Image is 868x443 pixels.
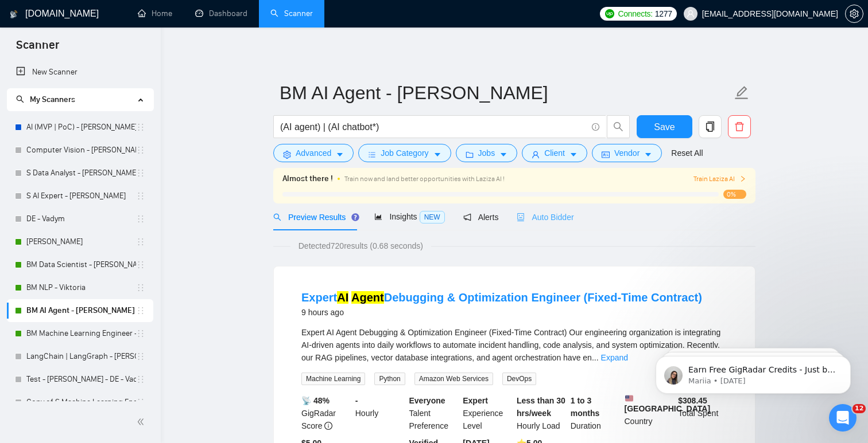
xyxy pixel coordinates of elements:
span: Job Category [381,147,428,159]
span: holder [136,214,145,224]
li: New Scanner [7,61,153,84]
li: BM Data Scientist - Viktoria [7,253,153,276]
span: area-chart [374,213,382,221]
span: edit [734,85,749,100]
li: S Data Analyst - Vlad [7,162,153,185]
div: Hourly [353,394,407,432]
span: holder [136,168,145,178]
li: BM AI Agent - Viktoria [7,299,153,322]
li: S AI Expert - Vlad [7,185,153,207]
span: caret-down [499,150,507,159]
span: 0% [723,190,746,199]
li: BM NLP - Viktoria [7,276,153,299]
span: search [607,121,629,132]
span: Train now and land better opportunities with Laziza AI ! [344,175,505,183]
span: holder [136,191,145,201]
div: Experience Level [460,394,514,432]
b: Less than 30 hrs/week [517,396,565,418]
span: Auto Bidder [517,213,573,222]
iframe: Intercom notifications message [638,332,868,412]
span: right [739,175,746,182]
span: idcard [602,150,610,159]
b: [GEOGRAPHIC_DATA] [625,394,711,413]
a: S Data Analyst - [PERSON_NAME] [26,162,136,185]
span: notification [463,213,471,221]
span: My Scanners [30,95,75,104]
a: BM AI Agent - [PERSON_NAME] [26,299,136,322]
a: setting [845,9,863,18]
span: 12 [852,404,866,413]
span: user [532,150,540,159]
a: AI (MVP | PoC) - [PERSON_NAME] [26,116,136,139]
li: Copy of S Machine Learning Engineer - Bohdan [7,391,153,414]
div: Country [622,394,676,432]
div: Expert AI Agent Debugging & Optimization Engineer (Fixed-Time Contract) Our engineering organizat... [301,326,727,364]
span: setting [846,9,863,18]
span: Train Laziza AI [693,174,746,185]
b: 📡 48% [301,396,330,405]
span: Save [654,120,675,134]
span: info-circle [324,422,332,430]
li: BM DE - Petro [7,230,153,253]
span: caret-down [336,150,344,159]
div: GigRadar Score [299,394,353,432]
span: holder [136,329,145,338]
span: Amazon Web Services [414,373,493,385]
span: holder [136,375,145,384]
div: Talent Preference [407,394,461,432]
div: Total Spent [676,394,730,432]
span: Preview Results [273,213,356,222]
li: LangChain | LangGraph - Borys [7,345,153,368]
span: search [16,95,24,103]
span: holder [136,123,145,132]
button: Save [637,115,692,138]
span: Insights [374,212,444,221]
span: holder [136,398,145,407]
span: Machine Learning [301,373,365,385]
span: holder [136,260,145,269]
li: Test - Yurii - DE - Vadym [7,368,153,391]
span: Python [374,373,405,385]
a: ExpertAI AgentDebugging & Optimization Engineer (Fixed-Time Contract) [301,291,702,304]
b: 1 to 3 months [571,396,600,418]
div: 9 hours ago [301,305,702,319]
a: homeHome [138,9,172,18]
span: DevOps [502,373,536,385]
a: Copy of S Machine Learning Engineer - [PERSON_NAME] [26,391,136,414]
li: AI (MVP | PoC) - Vitaliy [7,116,153,139]
span: holder [136,306,145,315]
span: NEW [420,211,445,224]
a: Expand [601,353,628,362]
a: LangChain | LangGraph - [PERSON_NAME] [26,345,136,368]
span: setting [283,150,291,159]
mark: Agent [351,291,384,304]
button: barsJob Categorycaret-down [358,144,451,162]
input: Search Freelance Jobs... [280,120,587,134]
mark: AI [337,291,348,304]
li: Computer Vision - Vlad [7,139,153,162]
span: caret-down [569,150,578,159]
span: Client [544,147,565,159]
a: [PERSON_NAME] [26,230,136,253]
span: Scanner [7,37,68,61]
img: 🇺🇸 [625,394,633,402]
a: BM NLP - Viktoria [26,276,136,299]
span: caret-down [644,150,652,159]
button: setting [845,5,863,23]
img: logo [10,5,18,23]
span: Connects: [618,7,652,20]
a: BM Machine Learning Engineer - [PERSON_NAME] [26,322,136,345]
span: Almost there ! [282,173,333,185]
button: settingAdvancedcaret-down [273,144,354,162]
button: folderJobscaret-down [456,144,518,162]
a: dashboardDashboard [195,9,247,18]
a: S AI Expert - [PERSON_NAME] [26,185,136,207]
li: DE - Vadym [7,207,153,230]
a: Reset All [671,147,703,159]
span: caret-down [433,150,441,159]
span: folder [466,150,474,159]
